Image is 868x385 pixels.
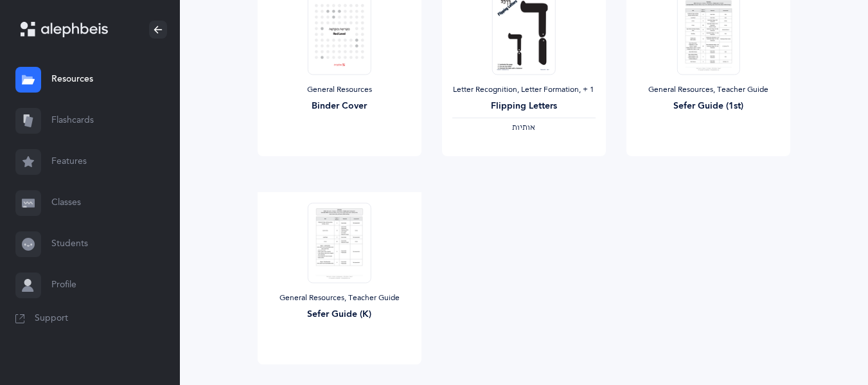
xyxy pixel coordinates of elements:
[268,308,411,321] div: Sefer Guide (K)
[35,312,68,325] span: Support
[512,123,535,132] span: ‫אותיות‬
[268,85,411,95] div: General Resources
[268,293,411,303] div: General Resources, Teacher Guide
[308,202,371,283] img: Sefer_Guide_-_Red_A_-_Kindergarten_thumbnail_1757598902.png
[452,100,596,113] div: Flipping Letters
[452,85,596,95] div: Letter Recognition, Letter Formation‪, + 1‬
[637,85,780,95] div: General Resources, Teacher Guide
[268,100,411,113] div: Binder Cover
[637,100,780,113] div: Sefer Guide (1st)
